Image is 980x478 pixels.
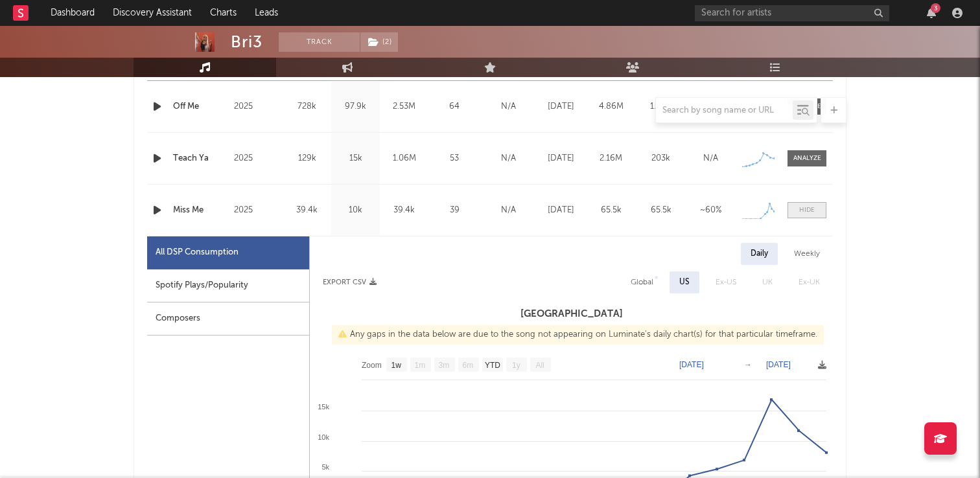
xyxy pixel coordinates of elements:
div: Composers [147,302,309,336]
text: Zoom [362,361,382,370]
span: ( 2 ) [360,32,399,52]
div: 65.5k [589,204,633,217]
div: Global [631,275,653,290]
div: 2.16M [589,152,633,165]
div: 53 [432,152,477,165]
div: 39.4k [383,204,425,217]
div: [DATE] [539,152,583,165]
input: Search for artists [695,5,889,21]
div: ~ 60 % [689,204,732,217]
div: 2025 [234,203,279,218]
a: Teach Ya [173,152,227,165]
button: Export CSV [323,279,377,286]
div: 10k [334,204,377,217]
div: N/A [689,152,732,165]
div: Any gaps in the data below are due to the song not appearing on Luminate's daily chart(s) for tha... [332,325,824,345]
div: Spotify Plays/Popularity [147,269,309,302]
div: All DSP Consumption [147,236,309,269]
text: All [535,361,544,370]
text: 1y [512,361,520,370]
h3: [GEOGRAPHIC_DATA] [310,306,833,322]
text: 10k [318,433,329,441]
text: 1w [391,361,402,370]
text: 3m [439,361,450,370]
div: [DATE] [539,204,583,217]
div: 129k [286,152,328,165]
div: 3 [931,3,940,13]
div: 2025 [234,151,279,166]
text: [DATE] [679,360,704,369]
div: N/A [484,204,533,217]
div: 203k [639,152,682,165]
a: Miss Me [173,204,227,217]
div: All DSP Consumption [156,245,239,260]
div: 65.5k [639,204,682,217]
text: 5k [321,463,329,471]
div: Weekly [784,243,830,265]
div: Bri3 [231,32,262,52]
div: 39.4k [286,204,328,217]
div: Daily [741,243,778,265]
div: 15k [334,152,377,165]
input: Search by song name or URL [656,106,793,116]
div: 1.06M [383,152,425,165]
text: 15k [318,403,329,411]
text: [DATE] [766,360,791,369]
div: N/A [484,152,533,165]
text: 1m [415,361,426,370]
text: → [744,360,752,369]
button: Track [279,32,360,52]
text: YTD [485,361,500,370]
button: (2) [360,32,398,52]
button: 3 [927,8,936,18]
text: 6m [463,361,474,370]
div: 39 [432,204,477,217]
div: US [679,275,690,290]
